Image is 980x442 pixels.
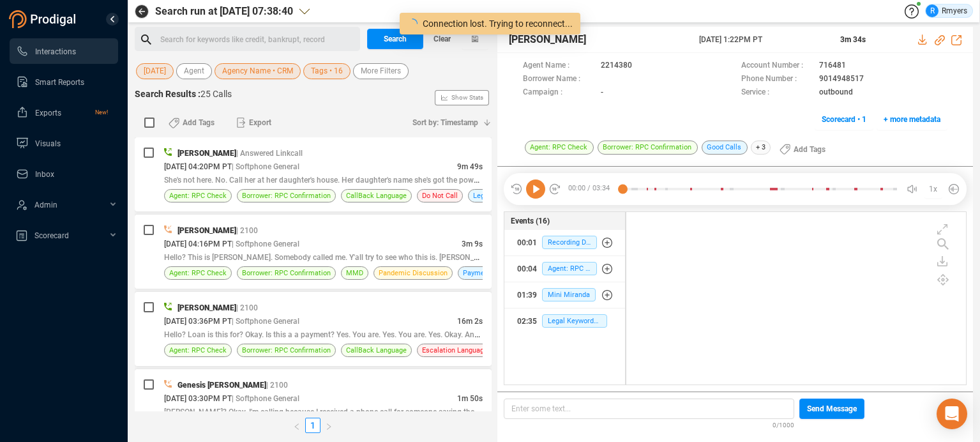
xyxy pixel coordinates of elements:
[815,109,873,130] button: Scorecard • 1
[633,215,966,386] div: grid
[457,317,483,326] span: 16m 2s
[311,63,343,79] span: Tags • 16
[423,19,573,29] span: Connection lost. Trying to reconnect...
[135,292,492,366] div: [PERSON_NAME]| 2100[DATE] 03:36PM PT| Softphone General16m 2sHello? Loan is this for? Okay. Is th...
[379,267,448,279] span: Pandemic Discussion
[10,130,118,156] li: Visuals
[926,4,967,17] div: Rmyers
[435,90,489,105] button: Show Stats
[177,149,236,158] span: [PERSON_NAME]
[422,344,488,356] span: Escalation Language
[877,109,947,130] button: + more metadata
[504,230,625,255] button: 00:01Recording Disclosure
[405,17,419,31] span: loading
[16,161,108,187] a: Inbox
[346,190,407,202] span: CallBack Language
[511,215,550,227] span: Events (16)
[35,78,84,87] span: Smart Reports
[601,86,603,100] span: -
[183,112,215,133] span: Add Tags
[236,149,303,158] span: | Answered Linkcall
[303,63,351,79] button: Tags • 16
[16,38,108,64] a: Interactions
[35,47,76,56] span: Interactions
[423,29,462,49] button: Clear
[135,215,492,289] div: [PERSON_NAME]| 2100[DATE] 04:16PM PT| Softphone General3m 9sHello? This is [PERSON_NAME]. Somebod...
[177,226,236,235] span: [PERSON_NAME]
[799,399,864,419] button: Send Message
[542,288,596,301] span: Mini Miranda
[34,201,57,210] span: Admin
[169,267,227,279] span: Agent: RPC Check
[807,399,857,419] span: Send Message
[242,267,331,279] span: Borrower: RPC Confirmation
[937,399,967,429] div: Open Intercom Messenger
[320,418,337,433] li: Next Page
[325,423,333,431] span: right
[473,190,545,202] span: Legal Keywords: Agent
[504,282,625,308] button: 01:39Mini Miranda
[249,112,271,133] span: Export
[177,303,236,312] span: [PERSON_NAME]
[542,262,597,275] span: Agent: RPC Check
[184,63,204,79] span: Agent
[200,89,232,99] span: 25 Calls
[9,10,79,28] img: prodigal-logo
[320,418,337,433] button: right
[433,29,451,49] span: Clear
[929,179,937,199] span: 1x
[222,63,293,79] span: Agency Name • CRM
[35,139,61,148] span: Visuals
[232,394,299,403] span: | Softphone General
[289,418,305,433] li: Previous Page
[457,162,483,171] span: 9m 49s
[819,86,853,100] span: outbound
[523,86,594,100] span: Campaign :
[772,139,833,160] button: Add Tags
[930,4,935,17] span: R
[819,59,846,73] span: 716481
[242,190,331,202] span: Borrower: RPC Confirmation
[236,226,258,235] span: | 2100
[10,69,118,95] li: Smart Reports
[598,141,698,155] span: Borrower: RPC Confirmation
[384,29,407,49] span: Search
[542,314,607,328] span: Legal Keywords: Borrower
[517,232,537,253] div: 00:01
[517,285,537,305] div: 01:39
[232,317,299,326] span: | Softphone General
[164,162,232,171] span: [DATE] 04:20PM PT
[229,112,279,133] button: Export
[164,240,232,248] span: [DATE] 04:16PM PT
[346,344,407,356] span: CallBack Language
[169,190,227,202] span: Agent: RPC Check
[741,73,813,86] span: Phone Number :
[504,309,625,334] button: 02:35Legal Keywords: Borrower
[405,112,492,133] button: Sort by: Timestamp
[232,162,299,171] span: | Softphone General
[884,109,940,130] span: + more metadata
[136,63,174,79] button: [DATE]
[95,100,108,125] span: New!
[601,59,632,73] span: 2214380
[509,32,586,47] span: [PERSON_NAME]
[35,109,61,118] span: Exports
[561,179,622,199] span: 00:00 / 03:34
[353,63,409,79] button: More Filters
[517,311,537,331] div: 02:35
[177,381,266,390] span: Genesis [PERSON_NAME]
[164,174,501,185] span: She's not here. No. Call her at her daughter's house. Her daughter's name she's got the power of att
[751,141,771,155] span: + 3
[523,73,594,86] span: Borrower Name :
[144,63,166,79] span: [DATE]
[457,394,483,403] span: 1m 50s
[462,240,483,248] span: 3m 9s
[266,381,288,390] span: | 2100
[741,86,813,100] span: Service :
[346,267,363,279] span: MMD
[16,130,108,156] a: Visuals
[794,139,825,160] span: Add Tags
[523,59,594,73] span: Agent Name :
[504,256,625,282] button: 00:04Agent: RPC Check
[361,63,401,79] span: More Filters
